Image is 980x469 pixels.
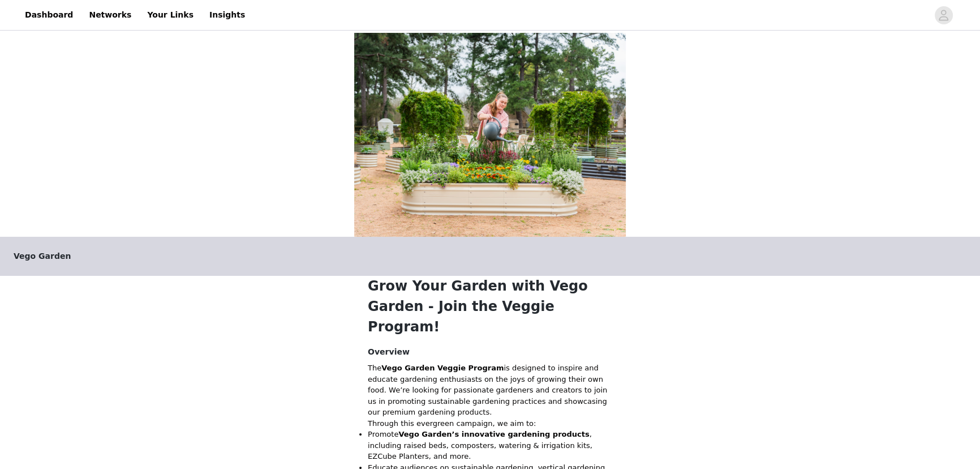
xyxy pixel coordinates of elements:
p: Through this evergreen campaign, we aim to: [368,418,612,429]
p: The is designed to inspire and educate gardening enthusiasts on the joys of growing their own foo... [368,363,612,418]
a: Your Links [140,2,200,28]
h4: Overview [368,346,612,358]
a: Networks [82,2,138,28]
img: campaign image [354,33,626,237]
div: avatar [938,6,949,24]
a: Insights [203,2,252,28]
h1: Grow Your Garden with Vego Garden - Join the Veggie Program! [368,276,612,337]
strong: Vego Garden Veggie Program [381,364,504,372]
span: Vego Garden [14,250,71,262]
a: Dashboard [18,2,80,28]
strong: Vego Garden’s innovative gardening products [398,430,589,438]
li: Promote , including raised beds, composters, watering & irrigation kits, EZCube Planters, and more. [368,429,612,462]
